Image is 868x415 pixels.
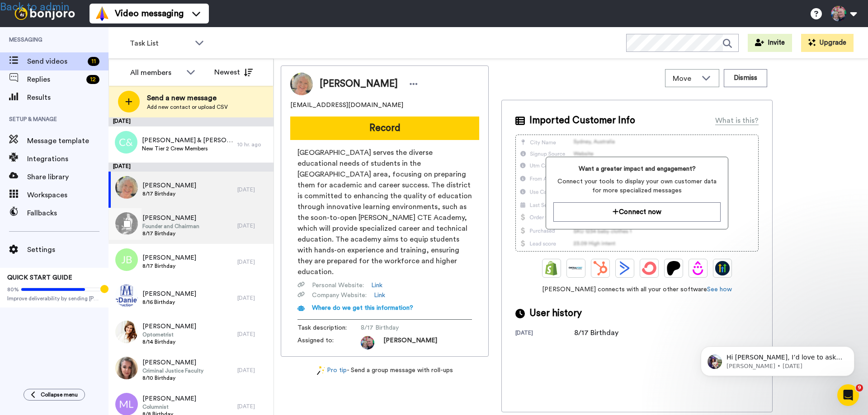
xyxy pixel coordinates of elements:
div: 12 [86,75,99,84]
button: Newest [208,63,259,81]
img: Patreon [666,261,681,275]
span: 8/10 Birthday [142,374,203,382]
img: Shopify [544,261,559,275]
img: 16edb78e-f852-4aa4-806f-dc8ff179d4ce.jpg [115,321,138,343]
div: [DATE] [237,331,269,338]
span: Connect your tools to display your own customer data for more specialized messages [553,177,720,195]
img: Ontraport [569,261,583,275]
span: [PERSON_NAME] [142,322,196,331]
span: Settings [27,244,108,255]
a: Pro tip [317,366,347,375]
span: [PERSON_NAME] [142,358,203,367]
img: ddefb030-efac-4ec6-9df3-7196894c4d65.jpg [115,176,138,199]
div: All members [130,67,182,78]
img: eee34cf0-c61b-4cf2-a063-9e0ec7d45be1.jpg [115,357,138,379]
span: 8/14 Birthday [142,338,196,345]
span: Task List [130,38,190,49]
iframe: Intercom notifications message [687,327,868,391]
button: Connect now [553,202,720,222]
span: Assigned to: [297,336,361,350]
span: Replies [27,74,83,85]
span: Improve deliverability by sending [PERSON_NAME]’s from your own email [7,295,101,302]
div: 10 hr. ago [237,141,269,148]
button: Collapse menu [24,389,85,401]
img: Hubspot [593,261,608,275]
img: GoHighLevel [715,261,730,275]
img: magic-wand.svg [317,366,325,375]
span: Want a greater impact and engagement? [553,164,720,173]
span: Imported Customer Info [529,114,635,127]
span: QUICK START GUIDE [7,275,72,281]
span: 80% [7,286,19,293]
span: 8/17 Birthday [142,190,196,197]
img: c&.png [115,131,137,154]
span: User history [529,307,582,320]
a: See how [707,286,732,293]
span: [PERSON_NAME] [142,181,196,190]
span: [PERSON_NAME] connects with all your other software [515,285,759,294]
span: Send videos [27,56,84,67]
span: Columnist [142,403,196,410]
span: Optometrist [142,331,196,338]
button: Dismiss [724,69,767,87]
div: Tooltip anchor [100,285,108,293]
span: Task description : [297,323,361,332]
div: [DATE] [108,163,274,172]
span: [EMAIL_ADDRESS][DOMAIN_NAME] [290,101,403,110]
div: 8/17 Birthday [574,327,619,338]
img: 26b78687-d9a9-4a61-8dfb-44a5b01f28b0.jpg [115,284,138,307]
button: Upgrade [801,34,854,52]
img: 93e35681-9668-42ee-85b6-ed7627e714ab-1749483529.jpg [361,336,374,350]
span: [PERSON_NAME] [142,214,199,223]
div: [DATE] [515,329,574,338]
span: Results [27,92,108,103]
img: Image of Debbie Smith [290,73,313,95]
span: [PERSON_NAME] & [PERSON_NAME] [142,136,233,145]
img: Drip [691,261,705,275]
a: Link [371,281,382,290]
span: Message template [27,135,108,146]
button: Invite [748,34,792,52]
a: Link [374,291,385,300]
span: Move [673,73,697,84]
span: [PERSON_NAME] [142,394,196,403]
div: [DATE] [237,186,269,193]
span: Add new contact or upload CSV [147,103,228,111]
img: vm-color.svg [95,6,109,21]
span: 9 [856,384,863,392]
span: 8/17 Birthday [142,230,199,237]
span: 8/17 Birthday [361,323,447,332]
div: [DATE] [237,294,269,302]
div: [DATE] [108,117,274,126]
span: 8/17 Birthday [142,262,196,270]
span: [PERSON_NAME] [383,336,437,350]
iframe: Intercom live chat [837,384,859,406]
span: Where do we get this information? [312,305,413,311]
span: Workspaces [27,190,108,201]
span: Send a new message [147,93,228,103]
div: [DATE] [237,222,269,229]
img: jb.png [115,248,138,271]
span: [PERSON_NAME] [142,253,196,262]
div: [DATE] [237,258,269,266]
span: Criminal Justice Faculty [142,367,203,374]
div: What is this? [715,115,759,126]
div: 11 [88,57,99,66]
img: ConvertKit [642,261,656,275]
span: Collapse menu [41,391,78,398]
span: Video messaging [115,7,184,20]
button: Record [290,117,479,140]
span: [PERSON_NAME] [320,77,398,91]
span: Founder and Chairman [142,223,199,230]
span: New Tier 2 Crew Members [142,145,233,152]
span: Integrations [27,154,108,164]
span: Fallbacks [27,208,108,219]
span: [PERSON_NAME] [142,289,196,298]
span: Share library [27,172,108,182]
